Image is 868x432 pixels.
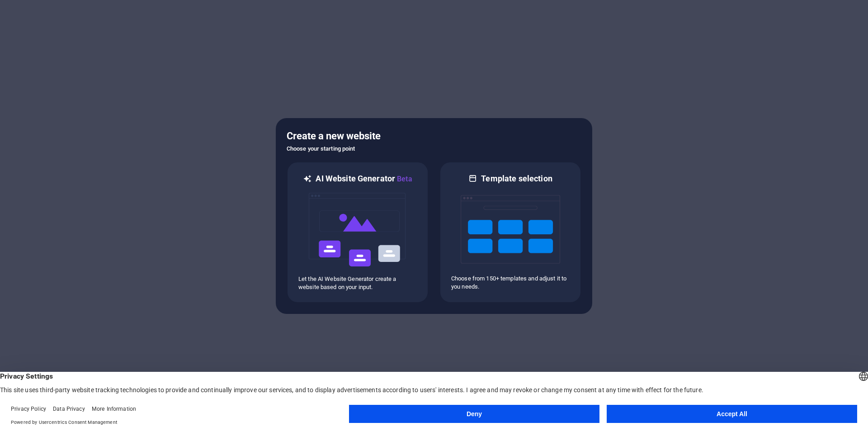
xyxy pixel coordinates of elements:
h6: Template selection [481,173,552,184]
h6: AI Website Generator [316,173,412,185]
p: Choose from 150+ templates and adjust it to you needs. [451,275,570,291]
span: Beta [395,175,412,183]
h5: Create a new website [287,129,581,143]
p: Let the AI Website Generator create a website based on your input. [298,275,417,291]
img: ai [308,185,407,275]
h6: Choose your starting point [287,143,581,154]
div: AI Website GeneratorBetaaiLet the AI Website Generator create a website based on your input. [287,161,429,303]
div: Template selectionChoose from 150+ templates and adjust it to you needs. [439,161,581,303]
